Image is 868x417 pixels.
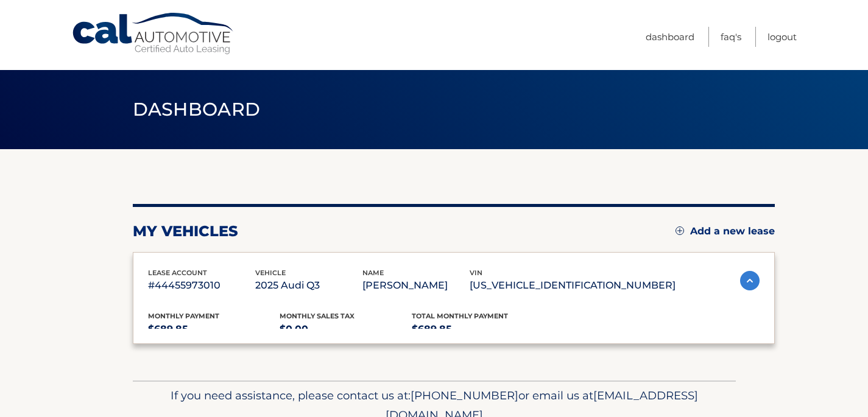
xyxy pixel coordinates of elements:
[133,222,238,240] h2: my vehicles
[470,277,676,294] p: [US_VEHICLE_IDENTIFICATION_NUMBER]
[71,12,236,55] a: Cal Automotive
[411,388,518,402] span: [PHONE_NUMBER]
[148,321,280,338] p: $689.85
[676,226,684,235] img: add.svg
[362,277,470,294] p: [PERSON_NAME]
[646,27,694,47] a: Dashboard
[676,225,775,237] a: Add a new lease
[412,321,544,338] p: $689.85
[148,268,207,277] span: lease account
[362,268,384,277] span: name
[721,27,741,47] a: FAQ's
[767,27,797,47] a: Logout
[740,271,760,290] img: accordion-active.svg
[255,268,286,277] span: vehicle
[470,268,482,277] span: vin
[412,312,508,320] span: Total Monthly Payment
[133,98,261,121] span: Dashboard
[280,321,412,338] p: $0.00
[255,277,362,294] p: 2025 Audi Q3
[148,312,219,320] span: Monthly Payment
[280,312,355,320] span: Monthly sales Tax
[148,277,255,294] p: #44455973010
